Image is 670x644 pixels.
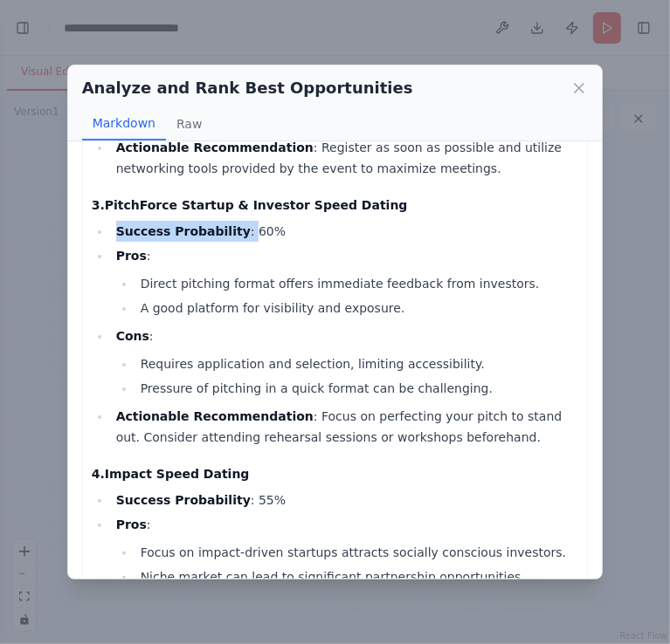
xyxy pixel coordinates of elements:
[111,514,579,587] li: :
[116,224,251,238] strong: Success Probability
[82,76,413,100] h2: Analyze and Rank Best Opportunities
[135,298,579,319] li: A good platform for visibility and exposure.
[166,107,212,140] button: Raw
[116,517,147,531] strong: Pros
[135,273,579,294] li: Direct pitching format offers immediate feedback from investors.
[116,329,149,343] strong: Cons
[116,409,314,423] strong: Actionable Recommendation
[135,566,579,587] li: Niche market can lead to significant partnership opportunities.
[111,406,579,448] li: : Focus on perfecting your pitch to stand out. Consider attending rehearsal sessions or workshops...
[111,245,579,319] li: :
[116,249,147,263] strong: Pros
[116,140,314,154] strong: Actionable Recommendation
[111,221,579,242] li: : 60%
[105,198,408,212] strong: PitchForce Startup & Investor Speed Dating
[116,493,251,507] strong: Success Probability
[111,490,579,510] li: : 55%
[135,353,579,374] li: Requires application and selection, limiting accessibility.
[82,107,166,140] button: Markdown
[92,465,579,483] h4: 4.
[105,467,250,481] strong: Impact Speed Dating
[111,137,579,179] li: : Register as soon as possible and utilize networking tools provided by the event to maximize mee...
[135,542,579,563] li: Focus on impact-driven startups attracts socially conscious investors.
[135,378,579,399] li: Pressure of pitching in a quick format can be challenging.
[92,196,579,214] h4: 3.
[111,325,579,399] li: :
